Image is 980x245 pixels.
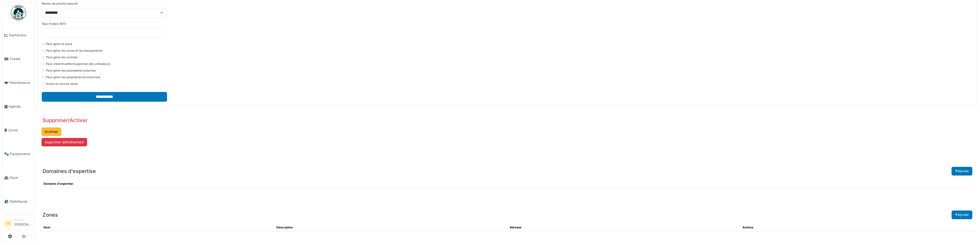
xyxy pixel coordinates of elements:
[14,218,33,229] li: [PERSON_NAME]
[46,62,110,66] label: Peut créer/modifier/supprimer des utilisateurs
[10,80,33,85] span: Maintenance
[43,117,88,123] h3: Supprimer/Activer
[9,33,33,38] span: Dashboard
[2,190,35,213] a: Statistiques
[46,55,78,60] label: Peut gérer les contrats
[952,211,972,219] button: Ajouter
[9,175,33,180] span: Stock
[9,56,33,61] span: Tickets
[43,212,58,218] h3: Zones
[2,71,35,95] a: Maintenance
[8,104,33,109] span: Agenda
[42,2,78,6] label: Niveau de priorité associé
[42,127,61,136] button: Archiver
[46,68,96,73] label: Peut gérer les prestataires externes
[42,223,274,232] th: Nom
[2,166,35,190] a: Stock
[43,168,96,174] h3: Domaines d'expertise
[508,223,740,232] th: Adresse
[14,218,33,222] div: Manager
[46,75,100,79] label: Peut gérer les paramètres fonctionnels
[4,218,33,230] a: CS Manager[PERSON_NAME]
[2,95,35,118] a: Agenda
[952,167,972,175] button: Ajouter
[8,128,33,133] span: Zones
[9,199,33,204] span: Statistiques
[11,5,26,20] img: Badge_color-CXgf-gQk.svg
[740,223,973,232] th: Actions
[4,220,12,227] li: CS
[46,49,102,53] label: Peut gérer les zones et les équipements
[42,22,66,26] label: Taux horaire (€/h)
[274,223,507,232] th: Description
[46,82,78,86] label: Accès en lecture seule
[42,138,87,146] button: Supprimer définitivement
[2,23,35,47] a: Dashboard
[46,42,72,46] label: Peut gérer le stock
[10,151,33,156] span: Équipements
[2,118,35,142] a: Zones
[2,142,35,166] a: Équipements
[42,180,973,188] th: Domaine d'expertise
[2,47,35,71] a: Tickets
